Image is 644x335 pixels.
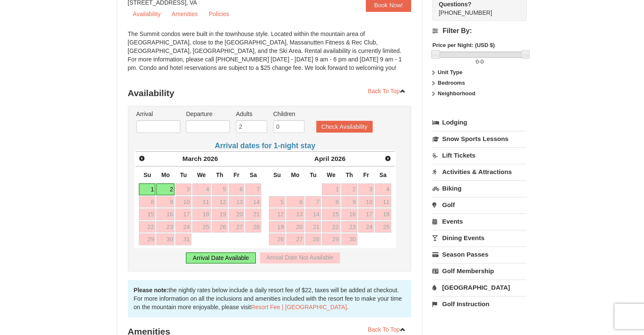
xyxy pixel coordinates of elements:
[182,155,202,162] span: March
[128,30,412,80] div: The Summit condos were built in the townhouse style. Located within the mountain area of [GEOGRAP...
[375,196,391,208] a: 11
[322,196,340,208] a: 8
[139,208,155,220] a: 15
[269,221,285,233] a: 19
[134,141,396,150] h4: Arrival dates for 1-night stay
[203,155,218,162] span: 2026
[273,110,304,118] label: Children
[251,304,347,310] a: Resort Fee | [GEOGRAPHIC_DATA]
[245,183,261,195] a: 7
[310,172,316,178] span: Tuesday
[260,252,340,263] div: Arrival Date Not Available
[175,183,191,195] a: 3
[345,172,353,178] span: Thursday
[236,110,267,118] label: Adults
[305,208,321,220] a: 14
[136,110,180,118] label: Arrival
[273,172,281,178] span: Sunday
[358,208,374,220] a: 17
[341,183,357,195] a: 2
[204,8,234,20] a: Policies
[128,85,412,102] h3: Availability
[432,213,527,229] a: Events
[229,221,245,233] a: 27
[379,172,387,178] span: Saturday
[156,196,174,208] a: 9
[432,58,527,66] label: -
[229,196,245,208] a: 13
[432,296,527,312] a: Golf Instruction
[432,115,527,130] a: Lodging
[212,221,228,233] a: 26
[128,8,166,20] a: Availability
[322,208,340,220] a: 15
[192,196,211,208] a: 11
[269,196,285,208] a: 5
[144,172,151,178] span: Sunday
[322,183,340,195] a: 1
[180,172,187,178] span: Tuesday
[375,221,391,233] a: 25
[432,164,527,180] a: Activities & Attractions
[322,221,340,233] a: 22
[432,197,527,213] a: Golf
[245,208,261,220] a: 21
[314,155,329,162] span: April
[186,252,256,263] div: Arrival Date Available
[269,208,285,220] a: 12
[156,221,174,233] a: 23
[139,196,155,208] a: 8
[327,172,336,178] span: Wednesday
[439,1,471,8] strong: Questions?
[136,152,148,164] a: Prev
[186,110,230,118] label: Departure
[432,27,527,35] h4: Filter By:
[384,155,391,162] span: Next
[192,208,211,220] a: 18
[363,172,369,178] span: Friday
[128,280,412,317] div: the nightly rates below include a daily resort fee of $22, taxes will be added at checkout. For m...
[432,42,495,48] strong: Price per Night: (USD $)
[438,90,475,97] strong: Neighborhood
[341,233,357,245] a: 30
[286,208,304,220] a: 13
[134,287,169,293] strong: Please note:
[269,233,285,245] a: 26
[139,221,155,233] a: 22
[192,183,211,195] a: 4
[316,121,373,133] button: Check Availability
[286,221,304,233] a: 20
[175,208,191,220] a: 17
[156,183,174,195] a: 2
[438,69,462,75] strong: Unit Type
[438,80,465,86] strong: Bedrooms
[432,280,527,295] a: [GEOGRAPHIC_DATA]
[197,172,206,178] span: Wednesday
[250,172,257,178] span: Saturday
[362,85,412,97] a: Back To Top
[432,147,527,163] a: Lift Tickets
[432,180,527,196] a: Biking
[192,221,211,233] a: 25
[212,183,228,195] a: 5
[212,196,228,208] a: 12
[175,196,191,208] a: 10
[358,183,374,195] a: 3
[166,8,202,20] a: Amenities
[156,208,174,220] a: 16
[291,172,299,178] span: Monday
[212,208,228,220] a: 19
[358,196,374,208] a: 10
[286,233,304,245] a: 27
[305,233,321,245] a: 28
[233,172,239,178] span: Friday
[229,208,245,220] a: 20
[216,172,223,178] span: Thursday
[341,208,357,220] a: 16
[245,196,261,208] a: 14
[139,183,155,195] a: 1
[382,152,394,164] a: Next
[331,155,345,162] span: 2026
[175,221,191,233] a: 24
[432,131,527,147] a: Snow Sports Lessons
